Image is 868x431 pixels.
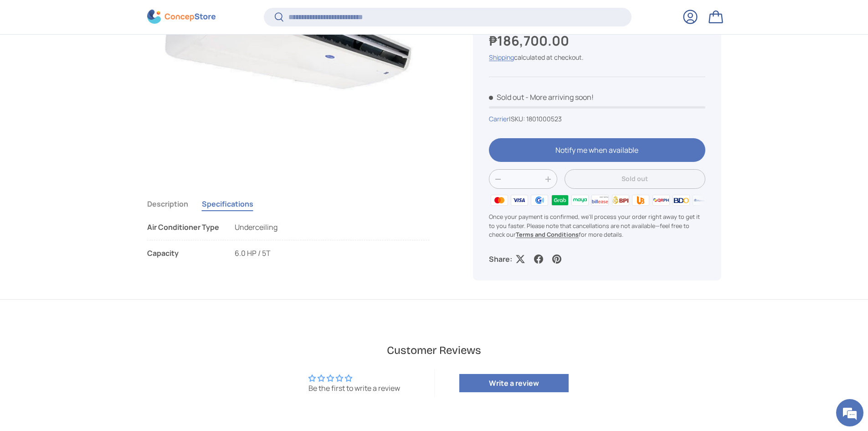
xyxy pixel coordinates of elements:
div: Minimize live chat window [149,5,171,26]
div: Be the first to write a review [308,383,400,393]
button: Sold out [565,169,705,189]
span: Underceiling [235,222,277,232]
img: grabpay [550,193,570,207]
div: Air Conditioner Type [147,222,220,233]
img: maya [570,193,590,207]
textarea: Type your message and hit 'Enter' [5,249,174,281]
span: | [509,114,562,123]
img: bdo [671,193,691,207]
div: Chat with us now [47,51,153,63]
div: calculated at checkout. [489,52,705,62]
button: Specifications [202,193,253,214]
a: Carrier [489,114,509,123]
strong: ₱186,700.00 [489,31,571,49]
img: gcash [529,193,550,207]
img: master [489,193,509,207]
span: Sold out [489,92,524,102]
img: ubp [631,193,651,207]
span: 1801000523 [526,114,562,123]
img: billease [590,193,610,207]
p: Once your payment is confirmed, we'll process your order right away to get it to you faster. Plea... [489,213,705,239]
div: Capacity [147,248,220,259]
h2: Customer Reviews [168,343,700,358]
a: Terms and Conditions [516,230,579,238]
p: Share: [489,254,512,265]
span: We're online! [53,115,126,207]
span: SKU: [511,114,525,123]
img: visa [509,193,529,207]
img: metrobank [691,193,711,207]
p: - More arriving soon! [525,92,594,102]
button: Description [147,193,188,214]
img: qrph [651,193,671,207]
img: bpi [611,193,631,207]
img: ConcepStore [147,10,216,24]
span: 6.0 HP / 5T [235,248,271,258]
a: Shipping [489,53,514,62]
a: Write a review [459,374,569,392]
